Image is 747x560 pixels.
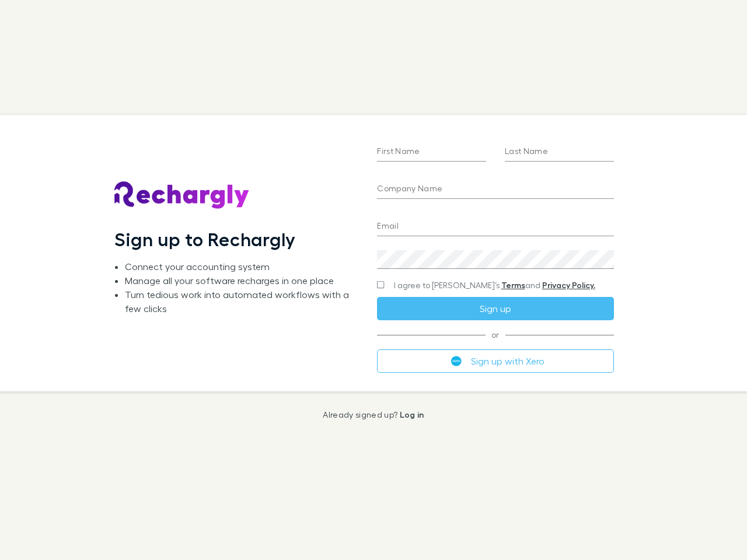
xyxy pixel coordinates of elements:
[114,228,296,250] h1: Sign up to Rechargly
[114,181,250,209] img: Rechargly's Logo
[377,349,613,373] button: Sign up with Xero
[400,409,424,419] a: Log in
[125,288,358,316] li: Turn tedious work into automated workflows with a few clicks
[501,280,525,290] a: Terms
[125,274,358,288] li: Manage all your software recharges in one place
[125,260,358,274] li: Connect your accounting system
[377,297,613,320] button: Sign up
[323,410,424,419] p: Already signed up?
[542,280,595,290] a: Privacy Policy.
[394,279,595,291] span: I agree to [PERSON_NAME]’s and
[451,356,462,366] img: Xero's logo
